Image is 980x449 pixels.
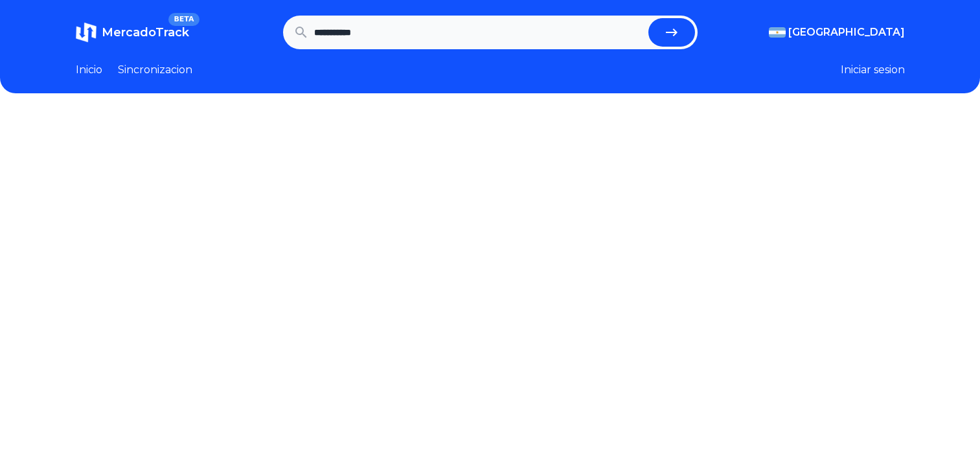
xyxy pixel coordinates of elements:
[102,25,189,40] span: MercadoTrack
[76,22,97,43] img: MercadoTrack
[769,25,905,40] button: [GEOGRAPHIC_DATA]
[118,62,192,78] a: Sincronizacion
[788,25,905,40] span: [GEOGRAPHIC_DATA]
[168,13,199,26] span: BETA
[769,27,786,38] img: Argentina
[841,62,905,78] button: Iniciar sesion
[76,22,189,43] a: MercadoTrackBETA
[76,62,102,78] a: Inicio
